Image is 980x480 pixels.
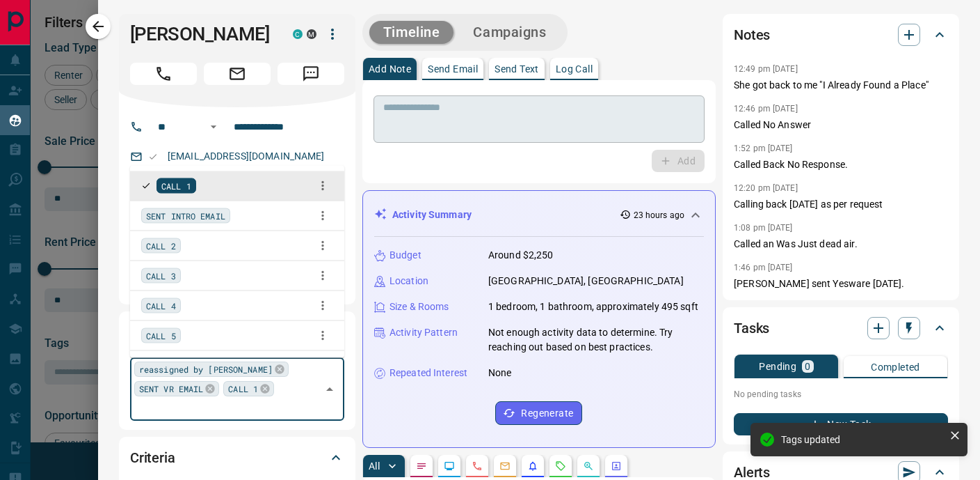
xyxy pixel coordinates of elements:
[495,64,539,74] p: Send Text
[555,460,566,472] svg: Requests
[734,384,948,405] p: No pending tasks
[488,325,704,355] p: Not enough activity data to determine. Try reaching out based on best practices.
[488,248,554,263] p: Around $2,250
[734,78,948,93] p: She got back to me "I Already Found a Place"
[428,64,478,74] p: Send Email
[734,223,793,233] p: 1:08 pm [DATE]
[130,441,344,474] div: Criteria
[139,382,203,396] span: SENT VR EMAIL
[556,64,593,74] p: Log Call
[389,248,421,263] p: Budget
[392,208,472,222] p: Activity Summary
[204,63,271,85] span: Email
[374,202,704,228] div: Activity Summary23 hours ago
[389,274,428,288] p: Location
[168,150,325,162] a: [EMAIL_ADDRESS][DOMAIN_NAME]
[130,23,272,45] h1: [PERSON_NAME]
[734,64,798,74] p: 12:49 pm [DATE]
[148,152,158,162] svg: Email Valid
[369,461,380,471] p: All
[734,183,798,193] p: 12:20 pm [DATE]
[871,362,920,372] p: Completed
[146,239,176,253] span: CALL 2
[369,64,411,74] p: Add Note
[146,209,225,223] span: SENT INTRO EMAIL
[459,21,560,44] button: Campaigns
[734,197,948,212] p: Calling back [DATE] as per request
[369,21,454,44] button: Timeline
[320,380,339,399] button: Close
[634,209,684,222] p: 23 hours ago
[416,460,427,472] svg: Notes
[205,118,222,135] button: Open
[734,24,770,46] h2: Notes
[130,63,197,85] span: Call
[161,179,191,193] span: CALL 1
[134,362,289,377] div: reassigned by [PERSON_NAME]
[472,460,483,472] svg: Calls
[130,447,175,469] h2: Criteria
[734,18,948,52] div: Notes
[293,29,303,39] div: condos.ca
[734,237,948,251] p: Called an Was Just dead air.
[488,274,684,288] p: [GEOGRAPHIC_DATA], [GEOGRAPHIC_DATA]
[146,299,176,313] span: CALL 4
[527,460,538,472] svg: Listing Alerts
[278,63,344,85] span: Message
[488,300,698,314] p: 1 bedroom, 1 bathroom, approximately 495 sqft
[734,104,798,114] p: 12:46 pm [DATE]
[146,329,176,343] span: CALL 5
[146,269,176,283] span: CALL 3
[223,381,274,396] div: CALL 1
[734,317,769,339] h2: Tasks
[734,144,793,153] p: 1:52 pm [DATE]
[734,277,948,291] p: [PERSON_NAME] sent Yesware [DATE].
[734,118,948,132] p: Called No Answer
[583,460,594,472] svg: Opportunities
[734,157,948,172] p: Called Back No Response.
[389,325,458,340] p: Activity Pattern
[307,29,316,39] div: mrloft.ca
[228,382,258,396] span: CALL 1
[139,362,273,376] span: reassigned by [PERSON_NAME]
[781,434,944,445] div: Tags updated
[611,460,622,472] svg: Agent Actions
[444,460,455,472] svg: Lead Browsing Activity
[499,460,511,472] svg: Emails
[805,362,810,371] p: 0
[734,263,793,272] p: 1:46 pm [DATE]
[488,366,512,380] p: None
[759,362,796,371] p: Pending
[734,311,948,345] div: Tasks
[389,366,467,380] p: Repeated Interest
[495,401,582,425] button: Regenerate
[734,413,948,435] button: New Task
[389,300,449,314] p: Size & Rooms
[134,381,219,396] div: SENT VR EMAIL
